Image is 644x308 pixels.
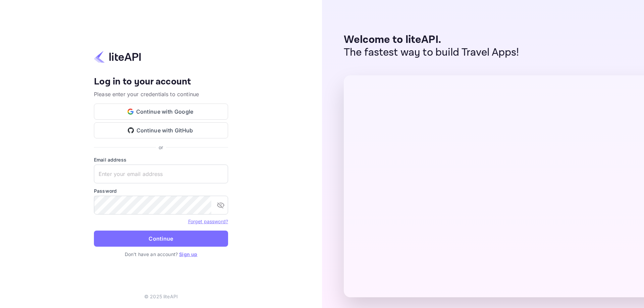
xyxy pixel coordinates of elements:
p: or [159,144,163,151]
a: Forget password? [188,218,228,225]
p: Don't have an account? [94,251,228,258]
label: Password [94,187,228,194]
h4: Log in to your account [94,76,228,88]
p: Welcome to liteAPI. [344,34,519,46]
img: liteapi [94,50,141,63]
p: Please enter your credentials to continue [94,90,228,98]
a: Sign up [179,251,197,257]
input: Enter your email address [94,165,228,183]
button: toggle password visibility [214,198,227,212]
p: © 2025 liteAPI [144,293,178,300]
button: Continue [94,231,228,247]
button: Continue with Google [94,104,228,120]
label: Email address [94,156,228,163]
p: The fastest way to build Travel Apps! [344,46,519,59]
a: Forget password? [188,219,228,224]
button: Continue with GitHub [94,122,228,138]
